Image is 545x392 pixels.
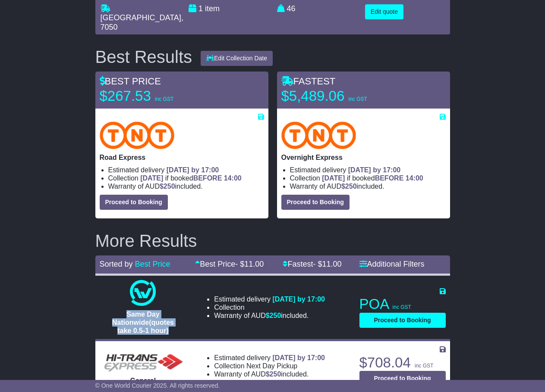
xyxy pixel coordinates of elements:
[195,260,264,268] a: Best Price- $11.00
[359,313,446,328] button: Proceed to Booking
[406,174,423,182] span: 14:00
[359,371,446,386] button: Proceed to Booking
[167,166,219,174] span: [DATE] by 17:00
[101,13,181,22] span: [GEOGRAPHIC_DATA]
[201,51,273,66] button: Edit Collection Date
[108,174,264,182] li: Collection
[393,304,411,310] span: inc GST
[108,182,264,190] li: Warranty of AUD included.
[214,362,325,370] li: Collection
[359,296,446,313] p: POA
[313,260,341,268] span: - $
[283,260,341,268] a: Fastest- $11.00
[198,4,203,13] span: 1
[214,303,325,311] li: Collection
[359,260,425,268] a: Additional Filters
[375,174,404,182] span: BEFORE
[281,121,356,149] img: TNT Domestic: Overnight Express
[214,354,325,362] li: Estimated delivery
[281,87,389,105] p: $5,489.06
[224,174,242,182] span: 14:00
[266,312,281,319] span: $
[214,295,325,303] li: Estimated delivery
[100,347,186,372] img: HiTrans (Machship): General
[246,362,297,370] span: Next Day Pickup
[365,4,403,19] button: Edit quote
[281,195,350,210] button: Proceed to Booking
[108,166,264,174] li: Estimated delivery
[95,382,220,389] span: © One World Courier 2025. All rights reserved.
[272,354,325,361] span: [DATE] by 17:00
[100,153,264,162] p: Road Express
[101,13,183,31] span: , 7050
[235,260,264,268] span: - $
[91,47,197,66] div: Best Results
[322,174,423,182] span: if booked
[130,377,156,384] span: General
[348,166,401,174] span: [DATE] by 17:00
[100,121,175,149] img: TNT Domestic: Road Express
[322,260,341,268] span: 11.00
[214,370,325,378] li: Warranty of AUD included.
[112,311,174,334] span: Same Day Nationwide(quotes take 0.5-1 hour)
[290,182,446,190] li: Warranty of AUD included.
[100,195,168,210] button: Proceed to Booking
[193,174,222,182] span: BEFORE
[135,260,170,268] a: Best Price
[290,166,446,174] li: Estimated delivery
[140,174,241,182] span: if booked
[290,174,446,182] li: Collection
[287,4,296,13] span: 46
[272,296,325,303] span: [DATE] by 17:00
[130,280,156,306] img: One World Courier: Same Day Nationwide(quotes take 0.5-1 hour)
[155,96,173,102] span: inc GST
[341,183,357,190] span: $
[266,370,281,378] span: $
[214,311,325,320] li: Warranty of AUD included.
[205,4,220,13] span: item
[140,174,163,182] span: [DATE]
[164,183,175,190] span: 250
[160,183,175,190] span: $
[359,354,446,371] p: $708.04
[281,153,446,162] p: Overnight Express
[270,370,281,378] span: 250
[100,87,208,105] p: $267.53
[415,363,433,369] span: inc GST
[281,76,336,87] span: FASTEST
[348,96,367,102] span: inc GST
[345,183,357,190] span: 250
[270,312,281,319] span: 250
[322,174,345,182] span: [DATE]
[100,260,133,268] span: Sorted by
[100,76,161,87] span: BEST PRICE
[95,231,450,250] h2: More Results
[244,260,264,268] span: 11.00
